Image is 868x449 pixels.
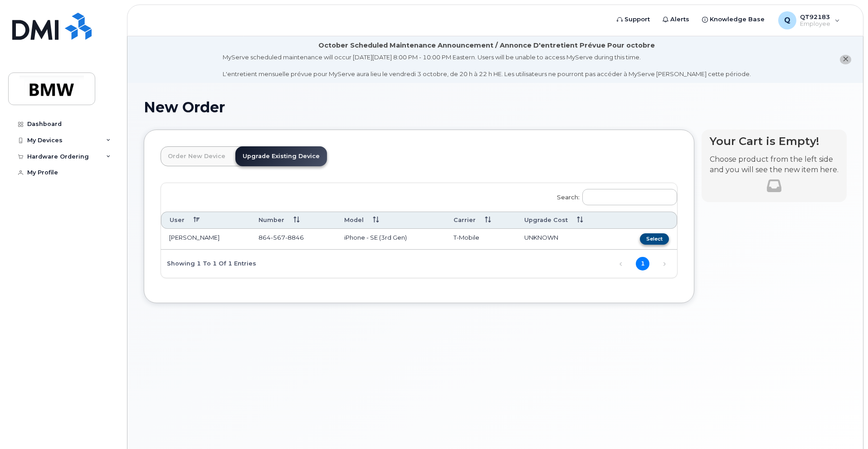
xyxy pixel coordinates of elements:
iframe: Messenger Launcher [829,410,861,442]
span: 864 [258,234,304,241]
input: Search: [582,189,677,205]
th: Model: activate to sort column ascending [336,212,446,228]
button: Select [640,233,669,245]
a: Previous [614,257,628,271]
th: Number: activate to sort column ascending [250,212,336,228]
th: User: activate to sort column descending [161,212,250,228]
span: 8846 [285,234,304,241]
div: MyServe scheduled maintenance will occur [DATE][DATE] 8:00 PM - 10:00 PM Eastern. Users will be u... [223,53,751,78]
td: T-Mobile [445,229,516,250]
div: October Scheduled Maintenance Announcement / Annonce D'entretient Prévue Pour octobre [318,41,655,50]
h1: New Order [144,99,847,115]
a: Upgrade Existing Device [235,146,327,166]
th: Upgrade Cost: activate to sort column ascending [516,212,615,228]
td: iPhone - SE (3rd Gen) [336,229,446,250]
button: close notification [840,55,851,64]
label: Search: [551,183,677,208]
th: Carrier: activate to sort column ascending [445,212,516,228]
a: Order New Device [161,146,233,166]
h4: Your Cart is Empty! [710,135,839,147]
span: 567 [271,234,285,241]
a: 1 [636,257,649,270]
div: Showing 1 to 1 of 1 entries [161,256,256,271]
p: Choose product from the left side and you will see the new item here. [710,154,839,175]
td: [PERSON_NAME] [161,229,250,250]
span: UNKNOWN [524,234,558,241]
a: Next [658,257,671,271]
